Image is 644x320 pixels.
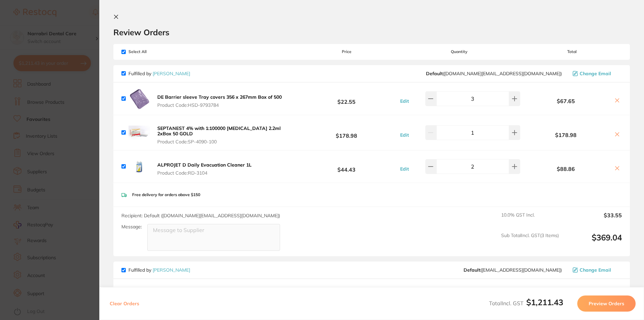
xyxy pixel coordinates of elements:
img: dmgzYWVyYg [128,88,150,109]
span: Product Code: RD-3104 [157,170,252,176]
img: NG4zazJuZw [128,122,150,143]
img: ZHhheWk3eQ [128,156,150,177]
span: Price [297,49,396,54]
h2: Review Orders [113,27,630,37]
img: djB4enJ2eg [128,284,150,306]
button: Preview Orders [577,295,636,312]
b: $44.43 [297,161,396,173]
b: SEPTANEST 4% with 1:100000 [MEDICAL_DATA] 2.2ml 2xBox 50 GOLD [157,125,281,137]
output: $33.55 [564,212,622,227]
button: ALPROJET D Daily Evacuation Cleaner 1L Product Code:RD-3104 [155,162,254,176]
span: Change Email [580,267,611,273]
b: $1,211.43 [526,297,563,307]
button: Edit [398,166,411,172]
output: $369.04 [564,233,622,251]
b: DE Barrier sleeve Tray covers 356 x 267mm Box of 500 [157,94,282,100]
a: [PERSON_NAME] [153,71,190,77]
b: $67.65 [522,98,610,104]
button: DE Barrier sleeve Tray covers 356 x 267mm Box of 500 Product Code:HSD-9793784 [155,94,284,108]
p: Fulfilled by [128,71,190,76]
span: 10.0 % GST Incl. [501,212,559,227]
button: Change Email [571,71,622,77]
button: Edit [398,98,411,104]
p: Fulfilled by [128,267,190,273]
b: $88.86 [522,166,610,172]
span: Change Email [580,71,611,76]
span: Product Code: SP-4090-100 [157,139,294,144]
span: Quantity [397,49,522,54]
span: Total Incl. GST [489,300,563,307]
label: Message: [121,224,142,230]
b: $178.98 [297,126,396,139]
b: Default [464,267,480,273]
span: customer.care@henryschein.com.au [426,71,562,76]
p: Free delivery for orders above $150 [132,192,200,197]
a: [PERSON_NAME] [153,267,190,273]
b: $178.98 [522,132,610,138]
button: Edit [398,132,411,138]
b: ALPROJET D Daily Evacuation Cleaner 1L [157,162,252,168]
button: SEPTANEST 4% with 1:100000 [MEDICAL_DATA] 2.2ml 2xBox 50 GOLD Product Code:SP-4090-100 [155,125,297,145]
span: Total [522,49,622,54]
span: Select All [121,49,189,54]
b: Default [426,71,443,77]
b: $22.55 [297,92,396,105]
span: Product Code: HSD-9793784 [157,102,282,108]
span: save@adamdental.com.au [464,267,562,273]
button: Change Email [571,267,622,273]
button: Clear Orders [108,295,141,312]
span: Sub Total Incl. GST ( 3 Items) [501,233,559,251]
span: Recipient: Default ( [DOMAIN_NAME][EMAIL_ADDRESS][DOMAIN_NAME] ) [121,213,280,219]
